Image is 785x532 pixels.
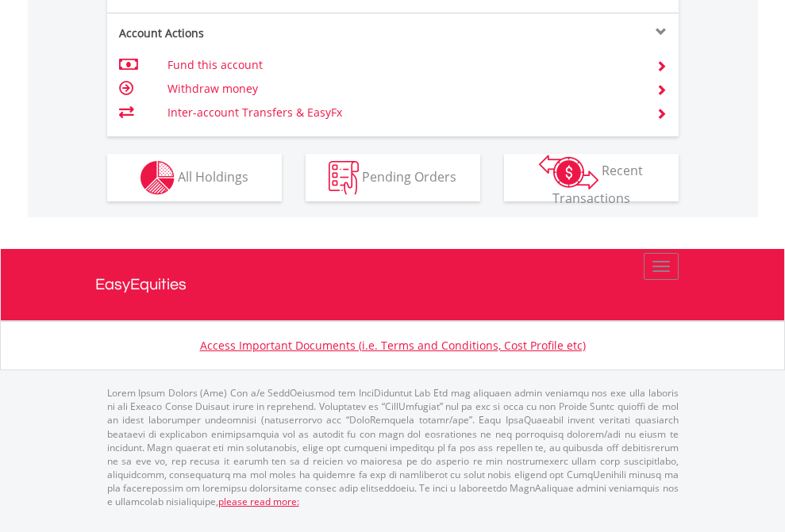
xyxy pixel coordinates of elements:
[107,386,679,508] p: Lorem Ipsum Dolors (Ame) Con a/e SeddOeiusmod tem InciDiduntut Lab Etd mag aliquaen admin veniamq...
[306,154,480,201] button: Pending Orders
[539,155,598,189] img: transactions-zar-wht.png
[167,101,637,124] td: Inter-account Transfers & EasyFx
[95,249,691,320] a: EasyEquities
[167,53,637,77] td: Fund this account
[107,25,393,41] div: Account Actions
[200,338,586,353] a: Access Important Documents (i.e. Terms and Conditions, Cost Profile etc)
[504,154,679,201] button: Recent Transactions
[167,77,637,101] td: Withdraw money
[107,154,282,201] button: All Holdings
[218,495,299,508] a: please read more:
[362,167,456,185] span: Pending Orders
[140,161,175,195] img: holdings-wht.png
[329,161,359,195] img: pending_instructions-wht.png
[178,167,248,185] span: All Holdings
